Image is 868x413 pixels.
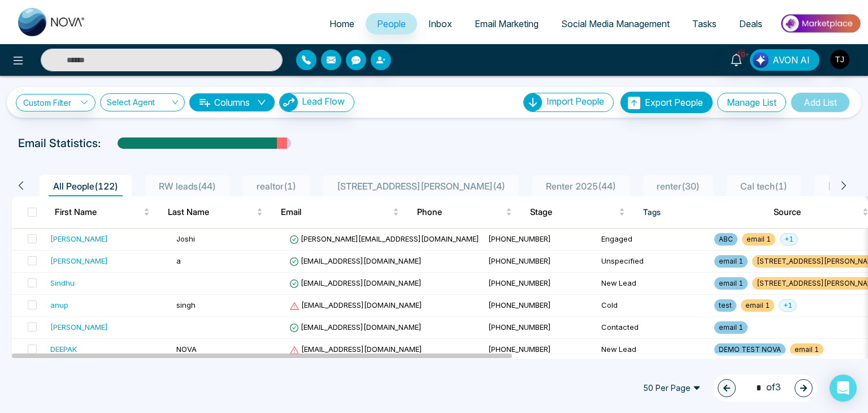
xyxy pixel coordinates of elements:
span: Renter 2025 ( 44 ) [541,180,620,192]
th: Tags [634,196,765,228]
span: a [176,256,181,265]
span: email 1 [790,343,823,356]
span: email 1 [714,255,748,268]
td: Engaged [597,229,710,251]
div: Open Intercom Messenger [830,375,857,402]
a: 10+ [723,49,750,69]
button: Columnsdown [189,93,275,111]
th: Email [272,196,408,228]
a: People [366,13,417,35]
td: Contacted [597,317,710,339]
a: Deals [728,13,774,35]
a: Custom Filter [16,94,96,111]
span: [PHONE_NUMBER] [488,322,551,332]
span: renter ( 30 ) [652,180,704,192]
span: [PHONE_NUMBER] [488,278,551,287]
span: singh [176,300,196,309]
img: Nova CRM Logo [18,8,86,36]
button: Lead Flow [279,93,354,112]
span: + 1 [780,233,798,246]
th: Last Name [159,196,272,228]
p: Email Statistics: [18,135,101,152]
span: ABC [714,233,737,246]
a: Lead FlowLead Flow [275,93,354,112]
span: Inbox [428,18,452,29]
div: [PERSON_NAME] [50,233,108,244]
span: [PERSON_NAME][EMAIL_ADDRESS][DOMAIN_NAME] [289,234,479,243]
button: AVON AI [750,49,819,71]
button: Export People [620,92,713,113]
th: First Name [46,196,159,228]
a: Home [318,13,366,35]
span: AVON AI [772,53,810,67]
td: New Lead [597,339,710,361]
span: Social Media Management [561,18,670,29]
span: Stage [530,205,617,219]
span: [PHONE_NUMBER] [488,234,551,243]
img: User Avatar [830,50,849,69]
td: Unspecified [597,251,710,273]
span: of 3 [749,380,781,395]
button: Manage List [717,93,786,112]
td: Cold [597,295,710,317]
span: [EMAIL_ADDRESS][DOMAIN_NAME] [289,256,422,265]
span: [EMAIL_ADDRESS][DOMAIN_NAME] [289,300,422,309]
span: [EMAIL_ADDRESS][DOMAIN_NAME] [289,278,422,287]
a: Tasks [681,13,728,35]
span: 50 Per Page [635,379,709,397]
div: DEEPAK [50,343,77,355]
span: All People ( 122 ) [49,180,123,192]
span: [PHONE_NUMBER] [488,345,551,354]
span: DEMO TEST NOVA [714,343,785,356]
a: Email Marketing [463,13,550,35]
img: Lead Flow [753,52,769,68]
span: Export People [645,97,703,108]
span: [EMAIL_ADDRESS][DOMAIN_NAME] [289,345,422,354]
span: Cal tech ( 1 ) [736,180,792,192]
span: [EMAIL_ADDRESS][DOMAIN_NAME] [289,322,422,332]
a: Inbox [417,13,463,35]
th: Stage [521,196,634,228]
div: [PERSON_NAME] [50,321,108,333]
span: Deals [739,18,762,29]
div: Sindhu [50,277,75,289]
span: [PHONE_NUMBER] [488,300,551,309]
td: New Lead [597,273,710,295]
span: Phone [417,205,504,219]
span: down [257,98,266,107]
span: 10+ [736,49,747,59]
div: [PERSON_NAME] [50,255,108,266]
span: email 1 [742,233,775,246]
span: People [377,18,406,29]
div: anup [50,299,68,311]
th: Phone [408,196,521,228]
span: RW leads ( 44 ) [154,180,220,192]
span: email 1 [741,299,774,312]
span: Import People [546,96,604,107]
span: Last Name [168,205,254,219]
span: [STREET_ADDRESS][PERSON_NAME] ( 4 ) [332,180,510,192]
span: Source [774,205,860,219]
a: Social Media Management [550,13,681,35]
span: First Name [55,205,141,219]
span: Email Marketing [475,18,539,29]
span: Lead Flow [302,96,345,107]
span: Tasks [692,18,717,29]
span: + 1 [779,299,797,312]
span: email 1 [714,321,748,334]
img: Market-place.gif [779,11,861,36]
span: test [714,299,736,312]
img: Lead Flow [280,93,298,111]
span: [PHONE_NUMBER] [488,256,551,265]
span: Email [281,205,390,219]
span: NOVA [176,345,197,354]
span: realtor ( 1 ) [252,180,301,192]
span: email 1 [714,277,748,290]
span: Home [329,18,354,29]
span: Joshi [176,234,195,243]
